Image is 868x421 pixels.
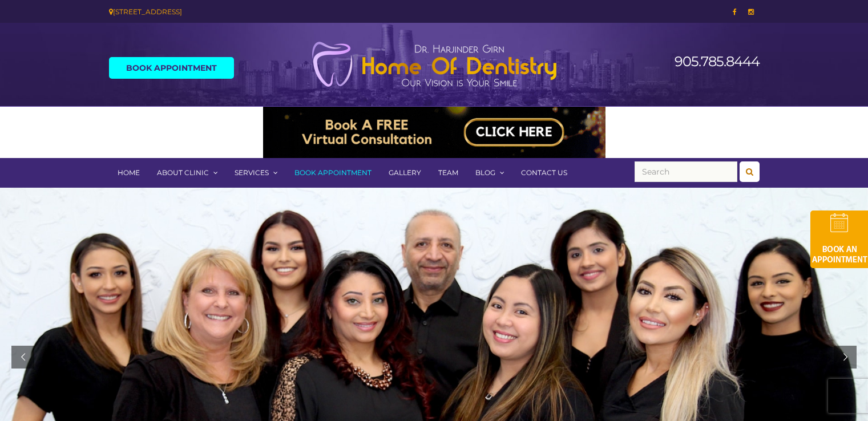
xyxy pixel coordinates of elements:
div: [STREET_ADDRESS] [109,6,426,18]
a: Services [226,158,286,188]
a: Home [109,158,148,188]
input: Search [635,161,737,182]
a: Contact Us [512,158,576,188]
img: Medspa-Banner-Virtual-Consultation-2-1.gif [263,107,605,158]
a: Team [430,158,467,188]
a: Gallery [380,158,430,188]
a: 905.785.8444 [675,53,760,70]
a: About Clinic [148,158,226,188]
a: Book Appointment [286,158,380,188]
img: Home of Dentistry [306,41,563,88]
a: Blog [467,158,512,188]
a: Book Appointment [109,57,234,79]
img: book-an-appointment-hod-gld.png [810,211,868,268]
